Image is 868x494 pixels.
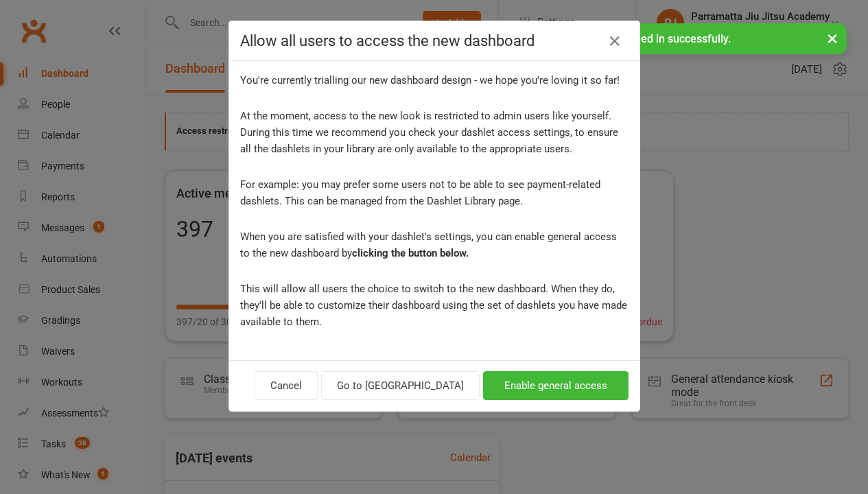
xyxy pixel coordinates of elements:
h4: Allow all users to access the new dashboard [240,32,629,49]
button: Cancel [255,371,318,400]
div: When you are satisfied with your dashlet's settings, you can enable general access to the new das... [240,228,629,261]
div: You're currently trialling our new dashboard design - we hope you're loving it so far! [240,72,629,89]
strong: clicking the button below. [352,247,469,259]
div: For example: you may prefer some users not to be able to see payment-related dashlets. This can b... [240,176,629,209]
div: At the moment, access to the new look is restricted to admin users like yourself. During this tim... [240,108,629,157]
div: This will allow all users the choice to switch to the new dashboard. When they do, they'll be abl... [240,281,629,330]
button: Enable general access [483,371,629,400]
button: Close [604,30,626,52]
button: Go to [GEOGRAPHIC_DATA] [321,371,480,400]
